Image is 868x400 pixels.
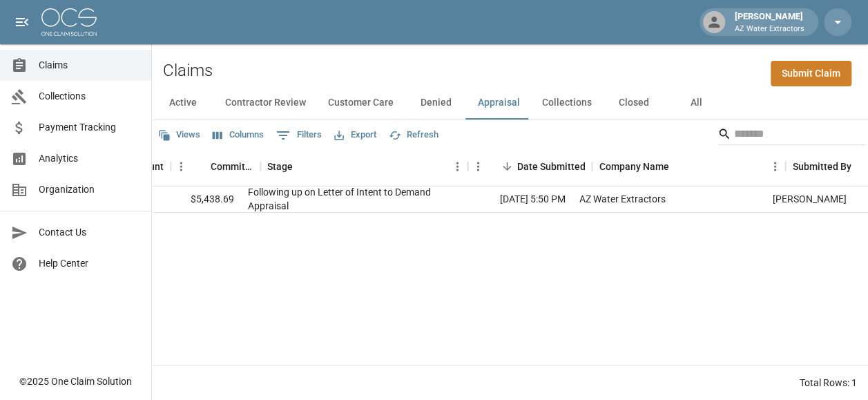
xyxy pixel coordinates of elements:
[163,61,213,81] h2: Claims
[171,156,191,177] button: Menu
[39,58,140,73] span: Claims
[729,10,810,35] div: [PERSON_NAME]
[39,120,140,135] span: Payment Tracking
[273,124,325,146] button: Show filters
[155,124,204,146] button: Views
[773,192,847,206] div: Chandler Jensen
[385,124,442,146] button: Refresh
[8,8,36,36] button: open drawer
[260,147,467,186] div: Stage
[214,86,317,120] button: Contractor Review
[331,124,380,146] button: Export
[209,124,267,146] button: Select columns
[448,187,572,213] div: [DATE] 5:50 PM
[248,185,441,213] div: Following up on Letter of Intent to Demand Appraisal
[467,147,592,186] div: Date Submitted
[81,147,171,186] div: Amount
[497,157,517,176] button: Sort
[531,86,603,120] button: Collections
[517,147,585,186] div: Date Submitted
[792,147,851,186] div: Submitted By
[599,147,668,186] div: Company Name
[151,187,241,213] div: $5,438.69
[764,156,785,177] button: Menu
[717,123,865,148] div: Search
[579,192,666,206] div: AZ Water Extractors
[41,8,97,36] img: ocs-logo-white-transparent.png
[39,225,140,240] span: Contact Us
[293,157,312,176] button: Sort
[405,86,467,120] button: Denied
[211,147,253,186] div: Committed Amount
[39,182,140,197] span: Organization
[467,156,488,177] button: Menu
[592,147,785,186] div: Company Name
[771,61,851,86] a: Submit Claim
[267,147,293,186] div: Stage
[152,86,868,120] div: dynamic tabs
[668,157,688,176] button: Sort
[665,86,727,120] button: All
[603,86,665,120] button: Closed
[19,374,132,388] div: © 2025 One Claim Solution
[467,86,531,120] button: Appraisal
[171,147,260,186] div: Committed Amount
[735,23,804,35] p: AZ Water Extractors
[317,86,405,120] button: Customer Care
[39,256,140,271] span: Help Center
[152,86,214,120] button: Active
[39,89,140,104] span: Collections
[447,156,467,177] button: Menu
[39,151,140,166] span: Analytics
[800,376,857,390] div: Total Rows: 1
[191,157,211,176] button: Sort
